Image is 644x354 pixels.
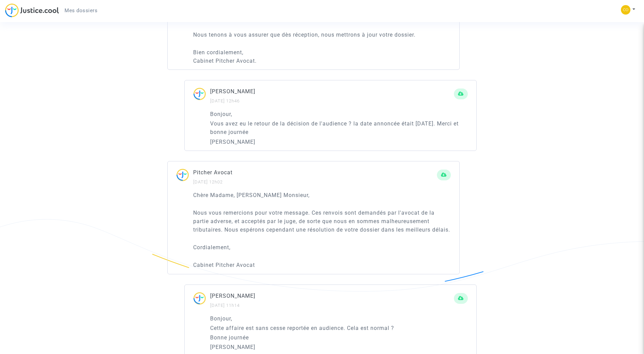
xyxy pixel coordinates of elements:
[210,314,468,323] p: Bonjour,
[193,191,451,199] p: Chère Madame, [PERSON_NAME] Monsieur,
[176,168,193,185] img: ...
[210,343,468,351] p: [PERSON_NAME]
[210,87,454,96] p: [PERSON_NAME]
[210,98,240,103] small: [DATE] 12h46
[193,31,451,39] p: Nous tenons à vous assurer que dès réception, nous mettrons à jour votre dossier.
[621,5,630,15] img: 25bad0353f2968f01b65e53c47bcd99a
[193,179,223,184] small: [DATE] 12h02
[210,110,468,118] p: Bonjour,
[193,48,451,65] p: Bien cordialement, Cabinet Pitcher Avocat.
[210,333,468,342] p: Bonne journée
[193,209,451,234] p: Nous vous remercions pour votre message. Ces renvois sont demandés par l'avocat de la partie adve...
[210,324,468,332] p: Cette affaire est sans cesse reportée en audience. Cela est normal ?
[210,292,454,300] p: [PERSON_NAME]
[193,243,451,252] p: Cordialement,
[193,261,451,269] p: Cabinet Pitcher Avocat
[210,119,468,136] p: Vous avez eu le retour de la décision de l'audience ? la date annoncée était [DATE]. Merci et bon...
[210,138,468,146] p: [PERSON_NAME]
[193,292,210,309] img: ...
[5,3,59,17] img: jc-logo.svg
[210,303,240,308] small: [DATE] 11h14
[65,7,97,14] span: Mes dossiers
[193,87,210,104] img: ...
[59,5,103,16] a: Mes dossiers
[193,168,437,177] p: Pitcher Avocat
